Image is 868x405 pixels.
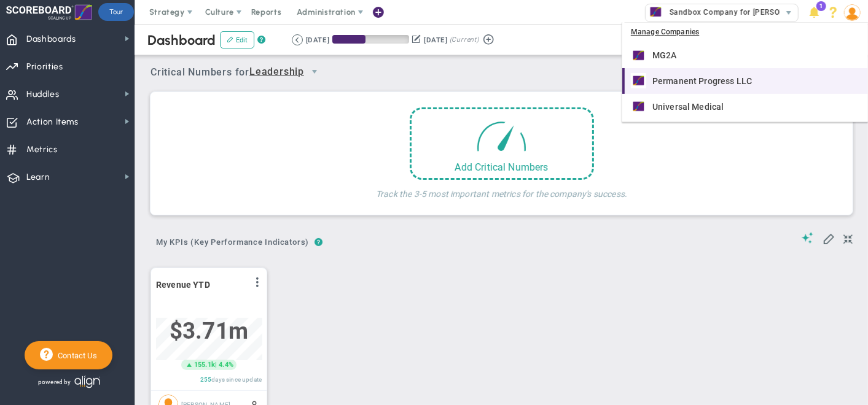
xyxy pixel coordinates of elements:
div: [DATE] [306,34,329,45]
div: Add Critical Numbers [412,161,592,173]
img: 86643.Person.photo [844,4,861,21]
img: 30292.Company.photo [631,48,646,63]
span: Metrics [26,137,58,163]
span: select [780,4,798,21]
h4: Track the 3-5 most important metrics for the company's success. [376,180,627,199]
span: Strategy [149,7,185,17]
span: Dashboards [26,26,76,52]
button: Edit [220,31,254,48]
span: 155.1k [194,360,215,370]
button: My KPIs (Key Performance Indicators) [151,233,315,254]
span: Action Items [26,109,79,135]
span: (Current) [450,34,479,45]
div: Manage Companies [622,22,868,43]
span: days since update [211,376,262,383]
span: Leadership [249,64,304,80]
span: 255 [200,376,211,383]
span: Universal Medical [652,102,724,111]
span: Learn [26,164,50,190]
span: My KPIs (Key Performance Indicators) [151,233,315,252]
span: Edit My KPIs [823,232,835,244]
span: Critical Numbers for [151,61,328,84]
img: 32671.Company.photo [648,4,663,20]
span: Administration [297,7,355,17]
button: Go to previous period [292,34,303,45]
span: $3,707,282 [170,318,248,344]
div: Period Progress: 43% Day 40 of 91 with 51 remaining. [332,35,409,44]
span: Priorities [26,54,63,80]
span: Huddles [26,82,60,107]
span: Suggestions (AI Feature) [802,232,814,244]
span: | [215,361,217,369]
span: Culture [205,7,234,17]
span: MG2A [652,51,677,60]
span: Dashboard [147,32,216,48]
span: Revenue YTD [156,280,210,290]
span: 4.4% [219,361,233,369]
span: select [304,61,325,82]
span: 1 [816,1,826,11]
span: Sandbox Company for [PERSON_NAME] [663,4,814,20]
div: Powered by Align [25,372,151,391]
img: 29384.Company.photo [631,99,646,114]
span: Permanent Progress LLC [652,77,753,85]
img: 20275.Company.photo [631,73,646,88]
div: [DATE] [424,34,447,45]
span: Contact Us [53,351,97,360]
